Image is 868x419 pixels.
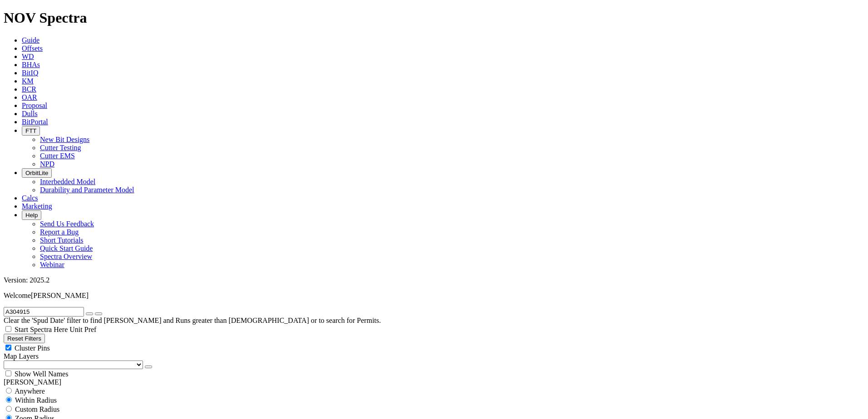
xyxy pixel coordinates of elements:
[15,344,50,352] span: Cluster Pins
[22,85,36,93] a: BCR
[5,326,11,332] input: Start Spectra Here
[40,253,92,260] a: Spectra Overview
[4,292,864,300] p: Welcome
[22,202,52,210] a: Marketing
[40,261,64,268] a: Webinar
[4,352,39,360] span: Map Layers
[4,334,45,343] button: Reset Filters
[22,126,40,136] button: FTT
[22,118,48,126] a: BitPortal
[22,110,38,117] a: Dulls
[4,10,864,26] h1: NOV Spectra
[4,307,84,317] input: Search
[22,44,43,52] a: Offsets
[31,292,89,299] span: [PERSON_NAME]
[40,152,75,160] a: Cutter EMS
[15,370,68,378] span: Show Well Names
[22,93,37,101] a: OAR
[40,186,134,194] a: Durability and Parameter Model
[22,69,38,77] a: BitIQ
[40,220,94,228] a: Send Us Feedback
[4,378,864,386] div: [PERSON_NAME]
[15,326,68,333] span: Start Spectra Here
[15,387,45,395] span: Anywhere
[4,317,381,324] span: Clear the 'Spud Date' filter to find [PERSON_NAME] and Runs greater than [DEMOGRAPHIC_DATA] or to...
[22,61,40,68] a: BHAs
[22,210,41,220] button: Help
[22,53,34,60] a: WD
[15,396,57,404] span: Within Radius
[22,77,34,85] a: KM
[25,170,48,176] span: OrbitLite
[69,326,96,333] span: Unit Pref
[22,194,38,202] a: Calcs
[40,144,81,151] a: Cutter Testing
[22,168,52,178] button: OrbitLite
[40,236,84,244] a: Short Tutorials
[40,178,95,185] a: Interbedded Model
[25,212,38,219] span: Help
[40,244,93,252] a: Quick Start Guide
[25,127,36,134] span: FTT
[15,405,59,413] span: Custom Radius
[40,228,79,236] a: Report a Bug
[40,160,54,168] a: NPD
[4,276,864,284] div: Version: 2025.2
[22,102,47,109] a: Proposal
[22,36,39,44] a: Guide
[40,136,89,143] a: New Bit Designs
